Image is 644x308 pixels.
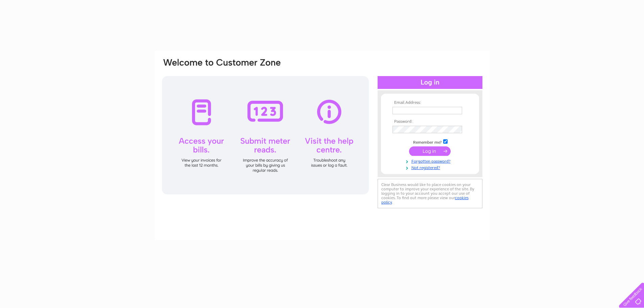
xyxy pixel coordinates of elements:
a: Not registered? [392,164,469,170]
img: npw-badge-icon-locked.svg [454,108,460,113]
a: cookies policy [381,195,469,205]
img: npw-badge-icon-locked.svg [454,127,460,132]
a: Forgotten password? [392,158,469,164]
th: Password: [391,119,469,124]
div: Clear Business would like to place cookies on your computer to improve your experience of the sit... [378,179,482,208]
td: Remember me? [391,138,469,145]
input: Submit [409,146,451,156]
th: Email Address: [391,100,469,105]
